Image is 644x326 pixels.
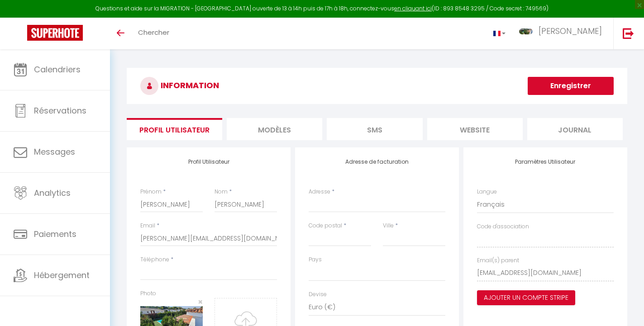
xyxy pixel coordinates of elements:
label: Téléphone [140,255,169,264]
label: Photo [140,289,156,298]
button: Close [198,298,203,306]
img: Super Booking [27,25,83,41]
img: logout [623,28,634,39]
h3: INFORMATION [127,68,627,104]
span: × [198,296,203,307]
label: Email(s) parent [477,256,519,265]
h4: Profil Utilisateur [140,159,277,165]
button: Enregistrer [528,77,614,95]
li: Profil Utilisateur [127,118,222,140]
span: Analytics [34,187,71,198]
label: Devise [309,290,327,299]
span: Calendriers [34,64,81,75]
a: ... [PERSON_NAME] [512,18,613,49]
label: Ville [383,222,394,230]
li: MODÈLES [227,118,322,140]
li: Journal [527,118,623,140]
label: Prénom [140,188,162,196]
label: Pays [309,255,322,264]
a: en cliquant ici [394,5,432,12]
span: Paiements [34,228,76,240]
span: Chercher [138,28,169,37]
label: Code d'association [477,222,529,231]
label: Adresse [309,188,330,196]
label: Langue [477,188,497,196]
label: Email [140,222,155,230]
button: Ajouter un compte Stripe [477,290,575,306]
span: [PERSON_NAME] [539,25,602,37]
img: ... [519,28,533,35]
span: Messages [34,146,75,157]
li: SMS [327,118,422,140]
span: Hébergement [34,269,90,281]
span: Réservations [34,105,86,116]
label: Code postal [309,222,342,230]
h4: Adresse de facturation [309,159,445,165]
label: Nom [215,188,228,196]
h4: Paramètres Utilisateur [477,159,614,165]
a: Chercher [131,18,176,49]
li: website [427,118,523,140]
